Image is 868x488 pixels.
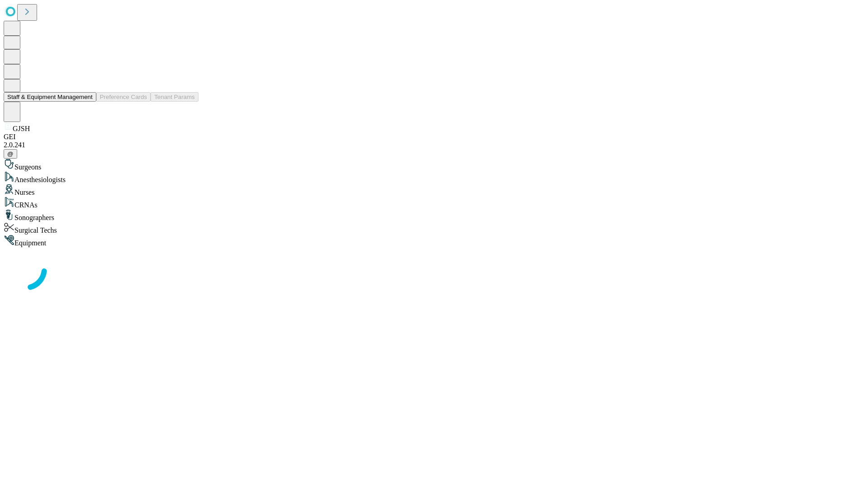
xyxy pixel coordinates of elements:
[151,92,198,102] button: Tenant Params
[4,197,864,209] div: CRNAs
[13,125,30,132] span: GJSH
[4,141,864,149] div: 2.0.241
[4,171,864,184] div: Anesthesiologists
[4,149,17,159] button: @
[4,209,864,222] div: Sonographers
[96,92,151,102] button: Preference Cards
[4,133,864,141] div: GEI
[4,159,864,171] div: Surgeons
[4,184,864,197] div: Nurses
[4,92,96,102] button: Staff & Equipment Management
[4,222,864,235] div: Surgical Techs
[4,235,864,247] div: Equipment
[7,150,14,157] span: @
